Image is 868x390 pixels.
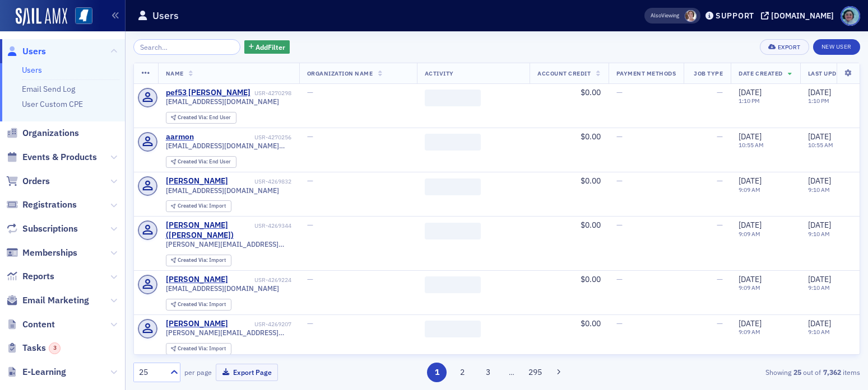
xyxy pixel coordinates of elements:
[813,39,860,55] a: New User
[6,199,77,211] a: Registrations
[739,176,762,186] span: [DATE]
[739,284,760,292] time: 9:09 AM
[307,176,313,186] span: —
[178,114,209,121] span: Created Via :
[22,127,79,139] span: Organizations
[425,90,481,106] span: ‌
[307,274,313,284] span: —
[178,256,209,264] span: Created Via :
[254,222,291,229] div: USR-4269344
[178,159,231,165] div: End User
[739,230,760,238] time: 9:09 AM
[166,176,228,186] a: [PERSON_NAME]
[808,176,831,186] span: [DATE]
[453,363,472,382] button: 2
[841,6,860,26] span: Profile
[230,178,291,185] div: USR-4269832
[22,223,78,235] span: Subscriptions
[739,131,762,142] span: [DATE]
[427,363,447,382] button: 1
[166,220,253,240] div: [PERSON_NAME]([PERSON_NAME])
[771,11,834,21] div: [DOMAIN_NAME]
[6,151,97,163] a: Events & Products
[178,346,226,352] div: Import
[166,186,279,195] span: [EMAIL_ADDRESS][DOMAIN_NAME]
[6,270,54,283] a: Reports
[739,87,762,97] span: [DATE]
[6,45,46,58] a: Users
[425,69,454,77] span: Activity
[581,220,601,230] span: $0.00
[178,257,226,264] div: Import
[178,345,209,352] span: Created Via :
[178,300,209,308] span: Created Via :
[166,275,228,285] a: [PERSON_NAME]
[166,88,250,98] a: pef53 [PERSON_NAME]
[22,342,61,354] span: Tasks
[166,200,231,212] div: Created Via: Import
[739,97,760,105] time: 1:10 PM
[616,176,623,186] span: —
[739,328,760,336] time: 9:09 AM
[581,176,601,186] span: $0.00
[166,142,291,150] span: [EMAIL_ADDRESS][DOMAIN_NAME][PERSON_NAME]
[6,175,50,187] a: Orders
[581,274,601,284] span: $0.00
[425,276,481,293] span: ‌
[22,270,54,283] span: Reports
[425,178,481,195] span: ‌
[616,274,623,284] span: —
[178,115,231,121] div: End User
[6,127,79,139] a: Organizations
[196,134,291,141] div: USR-4270256
[425,134,481,151] span: ‌
[22,84,75,94] a: Email Send Log
[739,220,762,230] span: [DATE]
[6,294,89,307] a: Email Marketing
[166,97,279,106] span: [EMAIL_ADDRESS][DOMAIN_NAME]
[22,151,97,163] span: Events & Products
[216,364,278,381] button: Export Page
[22,45,46,58] span: Users
[739,69,782,77] span: Date Created
[22,366,66,378] span: E-Learning
[6,342,61,354] a: Tasks3
[581,87,601,97] span: $0.00
[307,87,313,97] span: —
[178,302,226,308] div: Import
[6,318,55,331] a: Content
[152,9,179,22] h1: Users
[166,240,291,248] span: [PERSON_NAME][EMAIL_ADDRESS][DOMAIN_NAME]
[166,69,184,77] span: Name
[6,366,66,378] a: E-Learning
[626,367,860,377] div: Showing out of items
[616,220,623,230] span: —
[6,247,77,259] a: Memberships
[821,367,843,377] strong: 7,362
[6,223,78,235] a: Subscriptions
[178,202,209,209] span: Created Via :
[808,318,831,328] span: [DATE]
[808,97,829,105] time: 1:10 PM
[256,42,285,52] span: Add Filter
[761,12,838,20] button: [DOMAIN_NAME]
[504,367,519,377] span: …
[166,299,231,311] div: Created Via: Import
[166,255,231,266] div: Created Via: Import
[166,132,194,142] a: aarmon
[685,10,697,22] span: Lydia Carlisle
[717,131,723,142] span: —
[166,319,228,329] div: [PERSON_NAME]
[252,90,291,97] div: USR-4270298
[478,363,498,382] button: 3
[739,318,762,328] span: [DATE]
[717,176,723,186] span: —
[230,276,291,284] div: USR-4269224
[22,175,50,187] span: Orders
[808,284,830,292] time: 9:10 AM
[581,131,601,142] span: $0.00
[166,112,236,124] div: Created Via: End User
[760,39,809,55] button: Export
